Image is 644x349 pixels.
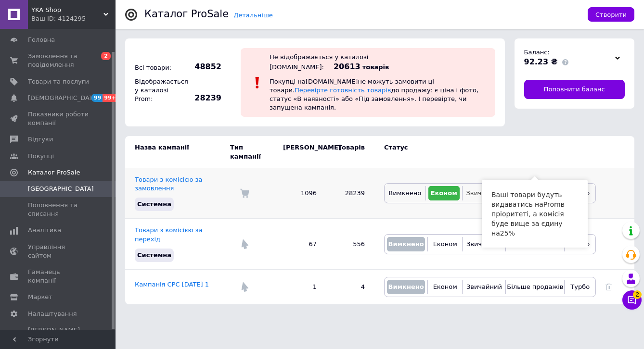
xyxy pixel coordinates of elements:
[465,186,503,200] button: Звичайний
[633,290,642,299] span: 2
[326,269,374,304] td: 4
[135,281,209,288] a: Кампанія CPC [DATE] 1
[240,188,249,198] img: Комісія за замовлення
[91,94,103,102] span: 99
[28,310,77,318] span: Налаштування
[101,52,111,60] span: 2
[466,240,502,248] span: Звичайний
[387,280,425,294] button: Вимкнено
[28,185,94,193] span: [GEOGRAPHIC_DATA]
[326,168,374,219] td: 28239
[326,219,374,270] td: 556
[28,201,89,218] span: Поповнення та списання
[433,240,457,248] span: Економ
[466,283,502,290] span: Звичайний
[28,268,89,285] span: Гаманець компанії
[326,136,374,168] td: Товарів
[570,283,590,290] span: Турбо
[482,180,588,248] div: Ваші товари будуть видаватись на Prom в пріоритеті, а комісія буде вище за єдину на 25 %
[430,280,460,294] button: Економ
[103,94,118,102] span: 99+
[273,219,326,270] td: 67
[28,94,99,102] span: [DEMOGRAPHIC_DATA]
[507,283,563,290] span: Більше продажів
[334,62,361,71] span: 20613
[31,6,103,14] span: YKA Shop
[273,168,326,219] td: 1096
[188,62,221,72] span: 48852
[465,237,503,251] button: Звичайний
[362,63,389,71] span: товарів
[544,85,605,94] span: Поповнити баланс
[270,53,368,71] div: Не відображається у каталозі [DOMAIN_NAME]:
[132,61,185,75] div: Всі товари:
[28,135,53,144] span: Відгуки
[28,243,89,260] span: Управління сайтом
[28,168,80,177] span: Каталог ProSale
[595,11,627,18] span: Створити
[387,186,423,200] button: Вимкнено
[28,293,52,301] span: Маркет
[273,136,326,168] td: [PERSON_NAME]
[433,283,457,290] span: Економ
[28,110,89,127] span: Показники роботи компанії
[28,152,54,161] span: Покупці
[431,189,457,197] span: Економ
[135,176,202,192] a: Товари з комісією за замовлення
[188,93,221,103] span: 28239
[270,78,478,112] span: Покупці на [DOMAIN_NAME] не можуть замовити ці товари. до продажу: є ціна і фото, статус «В наявн...
[430,237,460,251] button: Економ
[524,80,625,99] a: Поповнити баланс
[374,136,596,168] td: Статус
[387,237,425,251] button: Вимкнено
[125,136,230,168] td: Назва кампанії
[428,186,460,200] button: Економ
[28,52,89,69] span: Замовлення та повідомлення
[137,251,171,259] span: Системна
[144,9,229,19] div: Каталог ProSale
[135,226,202,242] a: Товари з комісією за перехід
[605,283,612,290] a: Видалити
[28,36,55,44] span: Головна
[233,12,273,19] a: Детальніше
[230,136,273,168] td: Тип кампанії
[508,280,562,294] button: Більше продажів
[622,290,642,310] button: Чат з покупцем2
[524,57,558,66] span: 92.23 ₴
[28,77,89,86] span: Товари та послуги
[250,75,265,90] img: :exclamation:
[524,49,550,56] span: Баланс:
[588,7,634,22] button: Створити
[388,240,424,248] span: Вимкнено
[388,189,421,197] span: Вимкнено
[388,283,424,290] span: Вимкнено
[567,280,593,294] button: Турбо
[28,226,61,235] span: Аналітика
[31,14,116,23] div: Ваш ID: 4124295
[465,280,503,294] button: Звичайний
[240,282,249,292] img: Комісія за перехід
[273,269,326,304] td: 1
[240,239,249,249] img: Комісія за перехід
[466,189,502,197] span: Звичайний
[295,87,391,94] a: Перевірте готовність товарів
[137,200,171,208] span: Системна
[132,75,185,106] div: Відображається у каталозі Prom:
